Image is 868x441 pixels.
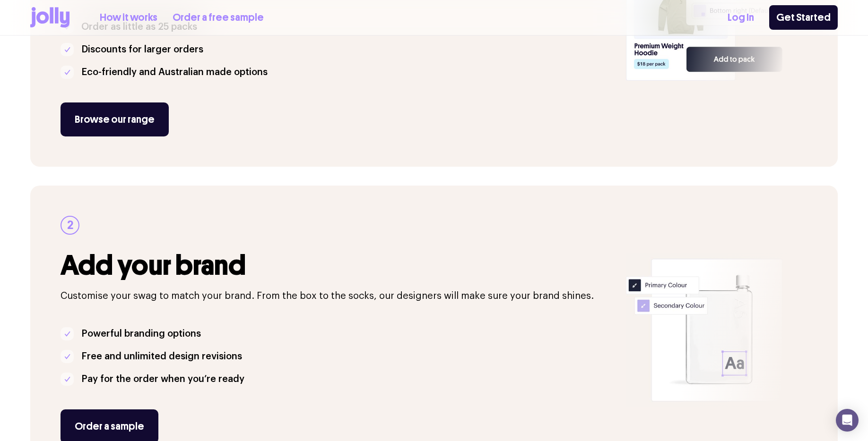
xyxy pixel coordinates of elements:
[81,326,201,341] p: Powerful branding options
[173,10,264,25] a: Order a free sample
[836,409,859,432] div: Open Intercom Messenger
[61,102,169,136] a: Browse our range
[100,10,157,25] a: How it works
[769,5,838,30] a: Get Started
[61,288,615,304] p: Customise your swag to match your brand. From the box to the socks, our designers will make sure ...
[81,65,268,80] p: Eco-friendly and Australian made options
[61,216,79,235] div: 2
[81,372,244,387] p: Pay for the order when you’re ready
[81,42,203,57] p: Discounts for larger orders
[61,250,615,281] h3: Add your brand
[81,349,242,364] p: Free and unlimited design revisions
[728,10,754,25] a: Log In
